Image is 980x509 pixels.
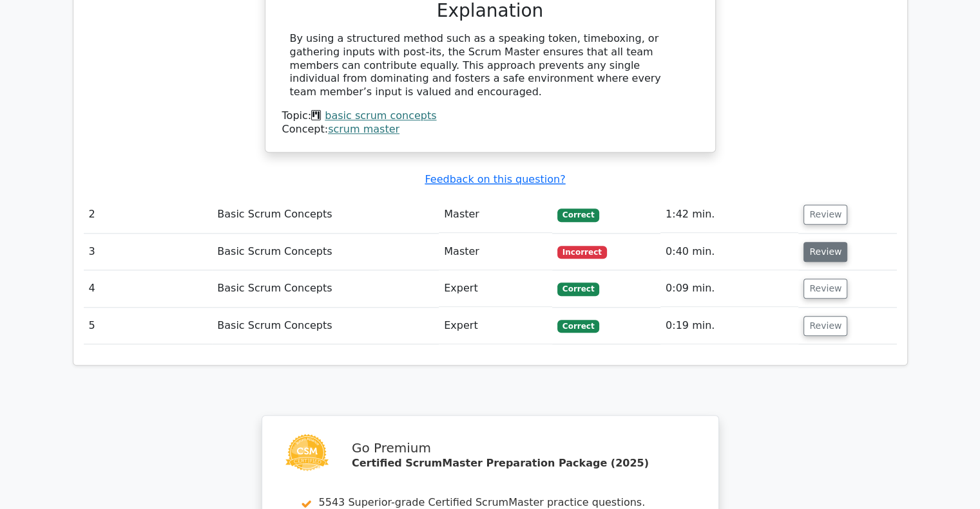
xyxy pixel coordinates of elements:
[803,242,847,262] button: Review
[84,308,213,344] td: 5
[325,109,436,122] a: basic scrum concepts
[660,308,798,344] td: 0:19 min.
[425,173,565,185] a: Feedback on this question?
[212,196,439,233] td: Basic Scrum Concepts
[290,32,691,99] div: By using a structured method such as a speaking token, timeboxing, or gathering inputs with post-...
[212,270,439,307] td: Basic Scrum Concepts
[282,109,698,123] div: Topic:
[439,308,552,344] td: Expert
[84,270,213,307] td: 4
[660,270,798,307] td: 0:09 min.
[660,234,798,270] td: 0:40 min.
[439,234,552,270] td: Master
[660,196,798,233] td: 1:42 min.
[84,196,213,233] td: 2
[803,205,847,225] button: Review
[557,320,599,333] span: Correct
[212,234,439,270] td: Basic Scrum Concepts
[557,208,599,221] span: Correct
[84,234,213,270] td: 3
[557,282,599,295] span: Correct
[282,123,698,136] div: Concept:
[439,196,552,233] td: Master
[328,123,399,135] a: scrum master
[439,270,552,307] td: Expert
[212,308,439,344] td: Basic Scrum Concepts
[557,246,607,259] span: Incorrect
[803,279,847,299] button: Review
[803,316,847,336] button: Review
